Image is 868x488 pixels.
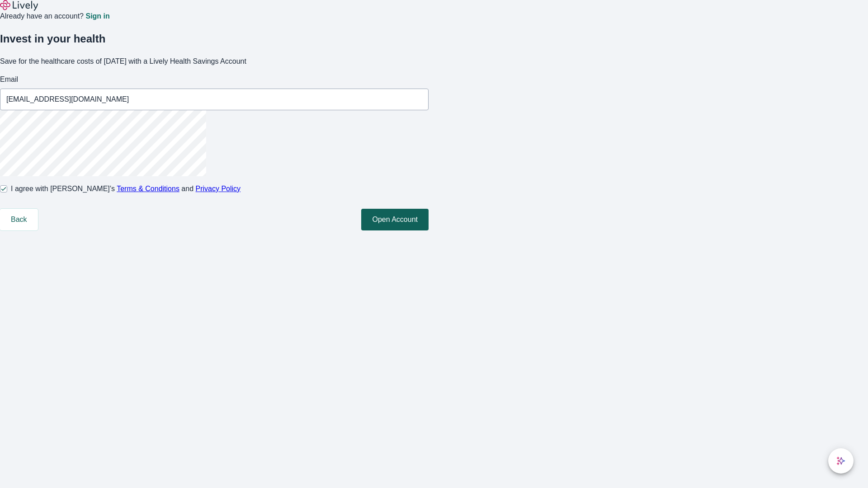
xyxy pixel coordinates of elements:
span: I agree with [PERSON_NAME]’s and [11,183,241,194]
button: Open Account [361,209,429,230]
button: chat [828,448,854,474]
a: Sign in [85,13,109,20]
svg: Lively AI Assistant [836,456,845,465]
a: Privacy Policy [196,185,241,192]
a: Terms & Conditions [117,185,179,192]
